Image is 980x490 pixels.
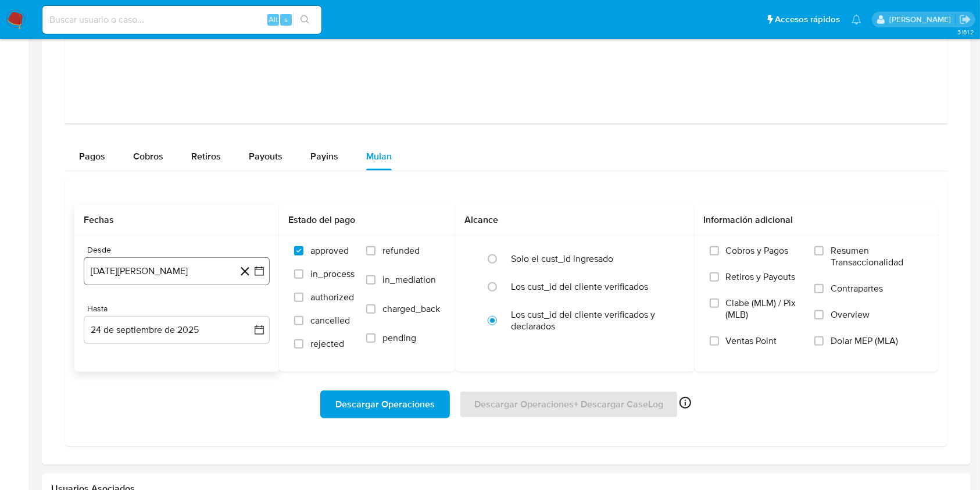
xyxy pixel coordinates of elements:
[852,15,861,24] a: Notificaciones
[293,12,317,28] button: search-icon
[269,14,278,25] span: Alt
[42,12,321,27] input: Buscar usuario o caso...
[889,14,955,25] p: alan.cervantesmartinez@mercadolibre.com.mx
[284,14,288,25] span: s
[957,27,974,37] span: 3.161.2
[775,13,840,26] span: Accesos rápidos
[959,13,971,26] a: Salir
